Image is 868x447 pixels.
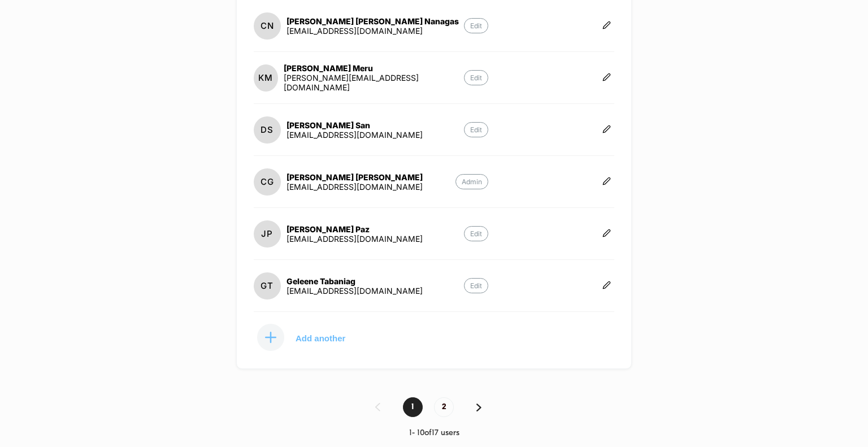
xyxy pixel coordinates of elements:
[403,397,423,417] span: 1
[455,174,488,189] p: Admin
[287,234,423,244] div: [EMAIL_ADDRESS][DOMAIN_NAME]
[464,278,488,293] p: Edit
[261,124,274,135] p: DS
[434,397,454,417] span: 2
[261,176,274,187] p: CG
[258,72,273,83] p: KM
[261,280,274,291] p: GT
[287,172,423,182] div: [PERSON_NAME] [PERSON_NAME]
[296,335,345,341] p: Add another
[287,276,423,286] div: Geleene Tabaniag
[284,63,464,73] div: [PERSON_NAME] Meru
[287,224,423,234] div: [PERSON_NAME] Paz
[476,403,481,411] img: pagination forward
[464,70,488,85] p: Edit
[464,226,488,241] p: Edit
[254,323,367,351] button: Add another
[261,228,273,239] p: JP
[261,20,274,31] p: CN
[284,73,464,92] div: [PERSON_NAME][EMAIL_ADDRESS][DOMAIN_NAME]
[464,122,488,137] p: Edit
[287,26,459,36] div: [EMAIL_ADDRESS][DOMAIN_NAME]
[464,18,488,33] p: Edit
[287,286,423,296] div: [EMAIL_ADDRESS][DOMAIN_NAME]
[287,16,459,26] div: [PERSON_NAME] [PERSON_NAME] Nanagas
[287,130,423,140] div: [EMAIL_ADDRESS][DOMAIN_NAME]
[287,120,423,130] div: [PERSON_NAME] San
[287,182,423,192] div: [EMAIL_ADDRESS][DOMAIN_NAME]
